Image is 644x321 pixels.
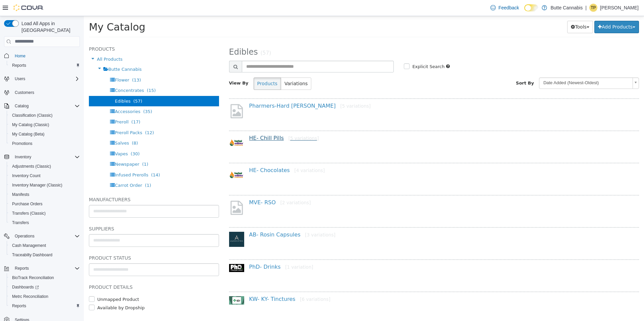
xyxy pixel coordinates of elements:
[1,51,83,61] button: Home
[9,140,80,148] span: Promotions
[12,275,54,280] span: BioTrack Reconciliation
[12,280,55,287] label: Unmapped Product
[9,242,80,250] span: Cash Management
[165,183,227,190] a: MVE- RSO[2 variations]
[49,83,58,88] span: (57)
[524,4,538,11] input: Dark Mode
[165,87,287,93] a: Pharmers-Hard [PERSON_NAME][5 variations]
[12,52,28,60] a: Home
[1,88,83,97] button: Customers
[12,88,80,97] span: Customers
[145,31,174,41] span: Edibles
[13,41,39,46] span: All Products
[165,119,235,125] a: HE- Chill Pills[5 variations]
[9,274,57,282] a: BioTrack Reconciliation
[9,172,43,180] a: Inventory Count
[210,152,241,157] small: [4 variations]
[12,252,52,258] span: Traceabilty Dashboard
[7,241,83,250] button: Cash Management
[48,103,57,108] span: (17)
[12,63,26,68] span: Reports
[15,233,35,239] span: Operations
[12,288,61,295] label: Available by Dropship
[201,248,229,254] small: [1 variation]
[12,232,80,240] span: Operations
[9,242,49,250] a: Cash Management
[9,251,55,259] a: Traceabilty Dashboard
[12,102,31,110] button: Catalog
[13,4,44,11] img: Cova
[7,120,83,129] button: My Catalog (Classic)
[9,181,65,189] a: Inventory Manager (Classic)
[145,64,165,69] span: View By
[9,209,80,217] span: Transfers (Classic)
[15,53,25,59] span: Home
[432,64,450,69] span: Sort By
[12,141,33,146] span: Promotions
[67,156,76,161] span: (14)
[61,114,70,119] span: (12)
[176,34,187,40] small: (57)
[12,220,29,225] span: Transfers
[216,280,247,286] small: [6 variations]
[1,101,83,111] button: Catalog
[47,135,56,140] span: (30)
[9,219,80,227] span: Transfers
[9,130,47,138] a: My Catalog (Beta)
[145,151,160,166] img: 150
[9,61,80,69] span: Reports
[7,111,83,120] button: Classification (Classic)
[12,201,43,207] span: Purchase Orders
[12,153,34,161] button: Inventory
[165,248,229,254] a: PhD- Drinks[1 variation]
[145,87,160,103] img: missing-image.png
[12,113,53,118] span: Classification (Classic)
[197,61,227,74] button: Variations
[9,162,54,170] a: Adjustments (Classic)
[15,90,34,95] span: Customers
[9,121,80,129] span: My Catalog (Classic)
[31,61,45,66] span: Flower
[7,139,83,148] button: Promotions
[12,153,80,161] span: Inventory
[5,209,135,217] h5: Suppliers
[9,172,80,180] span: Inventory Count
[7,250,83,260] button: Traceabilty Dashboard
[1,74,83,84] button: Users
[7,292,83,301] button: Metrc Reconciliation
[9,130,80,138] span: My Catalog (Beta)
[12,102,80,110] span: Catalog
[145,248,160,256] img: 150
[205,119,235,125] small: [5 variations]
[12,232,37,240] button: Operations
[550,4,583,12] p: Butte Cannabis
[9,283,80,291] span: Dashboards
[9,251,80,259] span: Traceabilty Dashboard
[12,164,51,169] span: Adjustments (Classic)
[600,4,639,12] p: [PERSON_NAME]
[524,11,525,12] span: Dark Mode
[9,274,80,282] span: BioTrack Reconciliation
[9,181,80,189] span: Inventory Manager (Classic)
[455,62,546,72] span: Date Added (Newest-Oldest)
[7,190,83,199] button: Manifests
[12,294,48,299] span: Metrc Reconciliation
[145,216,160,231] img: 150
[31,135,44,140] span: Vapes
[9,111,80,119] span: Classification (Classic)
[7,273,83,282] button: BioTrack Reconciliation
[48,61,57,66] span: (13)
[9,219,32,227] a: Transfers
[12,173,41,178] span: Inventory Count
[31,124,45,129] span: Salves
[31,156,64,161] span: Infused Prerolls
[31,93,56,98] span: Accessories
[7,162,83,171] button: Adjustments (Classic)
[9,140,35,148] a: Promotions
[63,72,72,77] span: (15)
[145,119,160,134] img: 150
[12,211,46,216] span: Transfers (Classic)
[12,192,29,197] span: Manifests
[12,131,45,137] span: My Catalog (Beta)
[1,152,83,162] button: Inventory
